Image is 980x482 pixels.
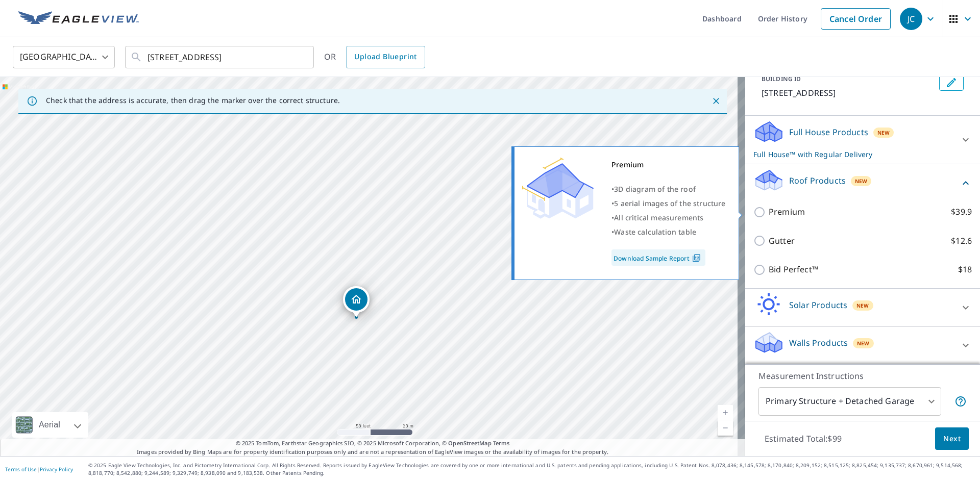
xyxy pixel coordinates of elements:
p: Walls Products [789,337,848,349]
div: OR [324,46,425,68]
p: | [5,466,73,472]
span: Next [943,433,961,445]
a: OpenStreetMap [448,439,491,447]
div: • [611,196,726,211]
a: Cancel Order [821,8,891,30]
p: Full House™ with Regular Delivery [753,149,953,160]
div: Full House ProductsNewFull House™ with Regular Delivery [753,120,972,160]
p: $18 [958,263,972,276]
p: $39.9 [951,206,972,218]
span: All critical measurements [614,213,703,222]
div: • [611,182,726,196]
p: [STREET_ADDRESS] [762,87,935,99]
div: • [611,211,726,225]
a: Download Sample Report [611,249,705,266]
div: Solar ProductsNew [753,293,972,322]
img: Premium [522,158,594,219]
span: 5 aerial images of the structure [614,198,725,208]
span: 3D diagram of the roof [614,184,696,194]
input: Search by address or latitude-longitude [148,43,293,71]
div: Aerial [36,412,63,438]
div: • [611,225,726,239]
p: Full House Products [789,126,868,138]
div: Walls ProductsNew [753,331,972,360]
button: Edit building 1 [939,74,964,91]
a: Current Level 19, Zoom In [718,405,733,420]
p: Check that the address is accurate, then drag the marker over the correct structure. [46,96,340,105]
span: Your report will include the primary structure and a detached garage if one exists. [954,395,967,408]
span: New [877,129,890,137]
div: Dropped pin, building 1, Residential property, 5409 Forest Oaks Dr Greensboro, NC 27406 [343,286,370,318]
span: New [855,177,868,185]
img: EV Logo [18,11,139,27]
p: Measurement Instructions [758,370,967,382]
a: Privacy Policy [40,466,73,473]
button: Next [935,427,969,450]
p: Gutter [769,235,795,247]
div: Roof ProductsNew [753,168,972,197]
p: Estimated Total: $99 [756,427,850,450]
span: Waste calculation table [614,227,696,237]
p: Solar Products [789,299,847,311]
a: Terms [493,439,510,447]
p: Roof Products [789,174,846,187]
img: Pdf Icon [690,253,703,263]
p: Premium [769,206,805,218]
span: Upload Blueprint [354,50,416,63]
div: JC [900,8,922,30]
span: New [857,339,870,347]
button: Close [709,94,723,108]
p: Bid Perfect™ [769,263,818,276]
a: Terms of Use [5,466,37,473]
div: [GEOGRAPHIC_DATA] [13,43,115,71]
span: New [856,301,869,310]
div: Aerial [12,412,88,438]
a: Upload Blueprint [346,46,425,68]
a: Current Level 19, Zoom Out [718,420,733,436]
p: $12.6 [951,235,972,247]
p: © 2025 Eagle View Technologies, Inc. and Pictometry International Corp. All Rights Reserved. Repo... [88,462,975,477]
span: © 2025 TomTom, Earthstar Geographics SIO, © 2025 Microsoft Corporation, © [236,439,510,448]
div: Premium [611,158,726,172]
p: BUILDING ID [762,74,801,83]
div: Primary Structure + Detached Garage [758,387,941,416]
